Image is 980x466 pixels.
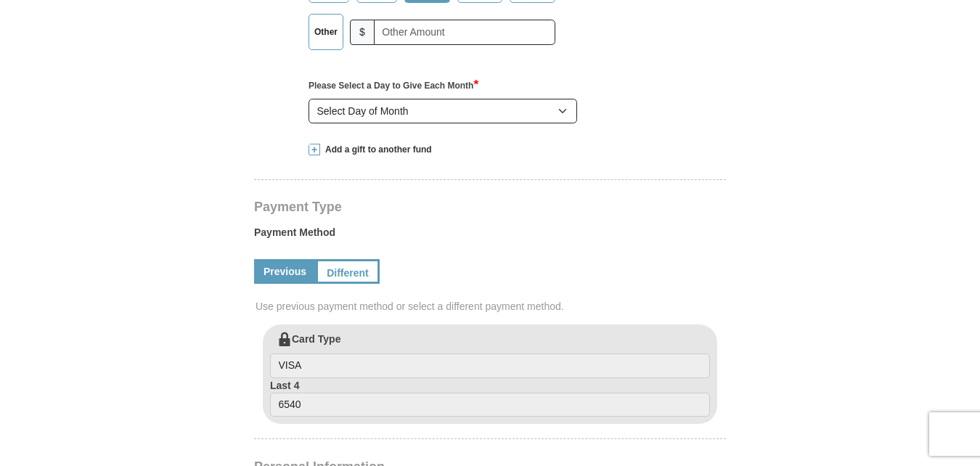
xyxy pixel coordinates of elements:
a: Different [316,259,380,284]
input: Card Type [270,353,710,378]
h4: Payment Type [254,201,726,213]
label: Payment Method [254,225,726,247]
label: Other [309,15,343,49]
a: Previous [254,259,316,284]
label: Card Type [270,332,710,378]
span: Use previous payment method or select a different payment method. [256,299,727,314]
strong: Please Select a Day to Give Each Month [309,81,478,91]
input: Other Amount [374,20,555,45]
label: Last 4 [270,378,710,417]
input: Last 4 [270,393,710,417]
span: Add a gift to another fund [320,144,432,156]
span: $ [350,20,375,45]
